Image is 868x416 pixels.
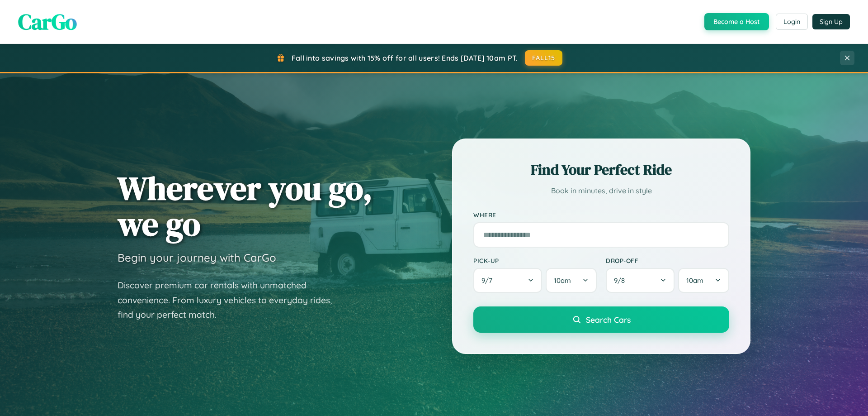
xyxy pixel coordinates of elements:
[481,276,497,285] span: 9 / 7
[118,251,276,264] h3: Begin your journey with CarGo
[525,50,563,66] button: FALL15
[606,268,675,293] button: 9/8
[704,13,769,30] button: Become a Host
[473,257,597,264] label: Pick-up
[473,160,729,180] h2: Find Your Perfect Ride
[118,170,373,242] h1: Wherever you go, we go
[614,276,629,285] span: 9 / 8
[473,306,729,333] button: Search Cars
[776,14,808,30] button: Login
[473,184,729,197] p: Book in minutes, drive in style
[18,7,77,37] span: CarGo
[292,53,518,62] span: Fall into savings with 15% off for all users! Ends [DATE] 10am PT.
[473,211,729,219] label: Where
[586,315,631,325] span: Search Cars
[812,14,850,29] button: Sign Up
[554,276,571,285] span: 10am
[546,268,597,293] button: 10am
[473,268,542,293] button: 9/7
[686,276,703,285] span: 10am
[678,268,729,293] button: 10am
[606,257,729,264] label: Drop-off
[118,278,344,322] p: Discover premium car rentals with unmatched convenience. From luxury vehicles to everyday rides, ...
